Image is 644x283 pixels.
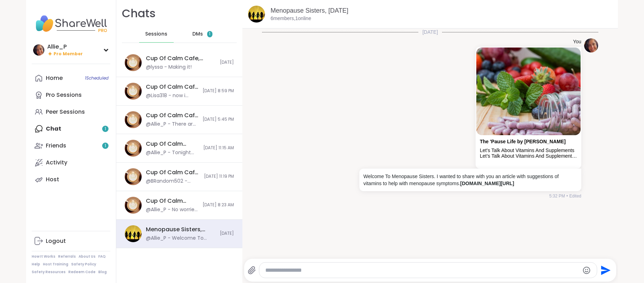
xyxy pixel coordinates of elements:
[32,87,110,103] a: Pro Sessions
[146,178,200,185] div: @BRandom502 - Boomer Sooner! Lol
[46,142,66,150] div: Friends
[54,51,83,57] span: Pro Member
[105,143,106,149] span: 1
[146,55,216,62] div: Cup Of Calm Cafe, [DATE]
[125,140,142,157] img: Cup Of Calm Cafe, Sep 07
[146,169,200,176] div: Cup Of Calm Cafe, [DATE]
[46,159,67,166] div: Activity
[32,11,110,36] img: ShareWell Nav Logo
[98,270,107,275] a: Blog
[566,193,568,199] span: •
[146,206,198,213] div: @Allie_P - No worries. We all have days like that. You needed rest. I'm glad you put yourself fir...
[46,91,82,99] div: Pro Sessions
[192,31,203,38] span: DMs
[220,59,234,65] span: [DATE]
[203,202,234,208] span: [DATE] 8:23 AM
[68,270,95,275] a: Redeem Code
[85,75,109,81] span: 1 Scheduled
[480,139,566,144] a: Attachment
[125,225,142,242] img: Menopause Sisters, Sep 11
[146,64,192,71] div: @lyssa - Making it!
[125,197,142,214] img: Cup Of Calm Cafe, Sep 05
[46,176,59,183] div: Host
[43,262,68,267] a: Host Training
[582,266,591,275] button: Emoji picker
[46,108,85,116] div: Peer Sessions
[265,267,579,274] textarea: Type your message
[271,7,348,14] a: Menopause Sisters, [DATE]
[125,54,142,71] img: Cup Of Calm Cafe, Sep 08
[125,168,142,185] img: Cup Of Calm Cafe, Sep 06
[146,92,198,99] div: @Lisa318 - now i can't hear anybody except [PERSON_NAME] and [PERSON_NAME]. Thank you guys, I"m g...
[122,6,156,21] h1: Chats
[146,149,199,156] div: @Allie_P - Tonight we are hosting a Cup Of Calm Cafe Mixer. It is a casually setting all about ge...
[597,262,613,278] button: Send
[209,31,210,37] span: 1
[32,70,110,87] a: Home1Scheduled
[146,235,216,242] div: @Allie_P - Welcome To Menopause Sisters. I wanted to share with you an article with suggestions o...
[32,171,110,188] a: Host
[32,103,110,120] a: Peer Sessions
[46,237,66,245] div: Logout
[32,154,110,171] a: Activity
[125,83,142,100] img: Cup Of Calm Cafe Mixer, Sep 07
[203,145,234,151] span: [DATE] 11:15 AM
[146,226,216,233] div: Menopause Sisters, [DATE]
[418,29,442,36] span: [DATE]
[32,254,55,259] a: How It Works
[271,15,311,22] p: 6 members, 1 online
[476,48,581,135] img: Let's Talk About Vitamins And Supplements
[584,38,598,52] img: https://sharewell-space-live.sfo3.digitaloceanspaces.com/user-generated/9890d388-459a-40d4-b033-d...
[460,181,514,186] a: [DOMAIN_NAME][URL]
[33,44,44,56] img: Allie_P
[203,88,234,94] span: [DATE] 8:59 PM
[32,270,66,275] a: Safety Resources
[46,74,63,82] div: Home
[32,233,110,250] a: Logout
[71,262,96,267] a: Safety Policy
[220,231,234,237] span: [DATE]
[569,193,581,199] span: Edited
[364,173,577,187] p: Welcome To Menopause Sisters. I wanted to share with you an article with suggestions of vitamins ...
[146,140,199,148] div: Cup Of Calm Cafe, [DATE]
[146,112,198,119] div: Cup Of Calm Cafe Mixer, [DATE]
[47,43,83,51] div: Allie_P
[549,193,565,199] span: 5:32 PM
[480,147,577,153] div: Let's Talk About Vitamins And Supplements
[79,254,95,259] a: About Us
[58,254,76,259] a: Referrals
[125,111,142,128] img: Cup Of Calm Cafe Mixer, Sep 05
[32,262,40,267] a: Help
[98,254,106,259] a: FAQ
[32,137,110,154] a: Friends1
[145,31,167,38] span: Sessions
[146,83,198,91] div: Cup Of Calm Cafe Mixer, [DATE]
[203,117,234,122] span: [DATE] 5:45 PM
[146,197,198,205] div: Cup Of Calm Cafe, [DATE]
[480,153,577,159] div: Let’s Talk About Vitamins And Supplements. Honestly, one of the main questions I get asked is, “W...
[204,174,234,180] span: [DATE] 11:19 PM
[573,38,581,45] h4: You
[146,121,198,128] div: @Allie_P - There are 4 spots left if you would like to join us tonight. ❤️ [URL][DOMAIN_NAME]
[248,6,265,23] img: Menopause Sisters, Sep 11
